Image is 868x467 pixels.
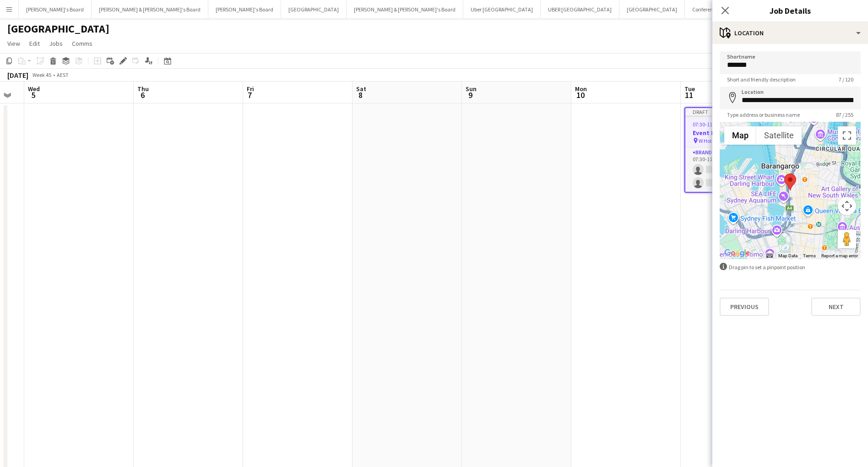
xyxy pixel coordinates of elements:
[7,22,109,36] h1: [GEOGRAPHIC_DATA]
[92,0,208,18] button: [PERSON_NAME] & [PERSON_NAME]'s Board
[685,147,786,192] app-card-role: Brand Ambassador ([PERSON_NAME])0/207:30-11:30 (4h)
[30,71,53,78] span: Week 45
[720,298,769,316] button: Previous
[356,85,366,93] span: Sat
[699,137,716,144] span: W Hotel
[720,111,807,118] span: Type address or business name
[838,126,856,145] button: Toggle fullscreen view
[821,253,858,258] a: Report a map error
[7,71,28,80] div: [DATE]
[281,0,347,18] button: [GEOGRAPHIC_DATA]
[829,111,861,118] span: 87 / 255
[136,90,149,100] span: 6
[684,107,787,193] app-job-card: Draft07:30-11:30 (4h)0/2Event Registration W Hotel1 RoleBrand Ambassador ([PERSON_NAME])0/207:30-...
[137,85,149,93] span: Thu
[838,230,856,248] button: Drag Pegman onto the map to open Street View
[355,90,366,100] span: 8
[720,76,803,83] span: Short and friendly description
[49,39,63,48] span: Jobs
[685,108,786,115] div: Draft
[803,253,816,258] a: Terms (opens in new tab)
[26,38,43,49] a: Edit
[45,38,66,49] a: Jobs
[838,197,856,215] button: Map camera controls
[722,247,752,259] a: Click to see this area on Google Maps
[4,38,24,49] a: View
[685,129,786,137] h3: Event Registration
[7,39,20,48] span: View
[208,0,281,18] button: [PERSON_NAME]'s Board
[247,85,254,93] span: Fri
[245,90,254,100] span: 7
[574,90,587,100] span: 10
[811,298,861,316] button: Next
[347,0,463,18] button: [PERSON_NAME] & [PERSON_NAME]'s Board
[720,263,861,272] div: Drag pin to set a pinpoint position
[575,85,587,93] span: Mon
[72,39,92,48] span: Comms
[28,85,40,93] span: Wed
[57,71,69,78] div: AEST
[831,76,861,83] span: 7 / 120
[712,5,868,16] h3: Job Details
[722,247,752,259] img: Google
[466,85,477,93] span: Sun
[27,90,40,100] span: 5
[724,126,756,145] button: Show street map
[778,253,797,259] button: Map Data
[29,39,40,48] span: Edit
[684,85,695,93] span: Tue
[683,90,695,100] span: 11
[693,121,730,128] span: 07:30-11:30 (4h)
[685,0,742,18] button: Conference Board
[756,126,802,145] button: Show satellite imagery
[712,22,868,44] div: Location
[464,90,477,100] span: 9
[766,253,773,259] button: Keyboard shortcuts
[19,0,92,18] button: [PERSON_NAME]'s Board
[541,0,619,18] button: UBER [GEOGRAPHIC_DATA]
[619,0,685,18] button: [GEOGRAPHIC_DATA]
[463,0,541,18] button: Uber [GEOGRAPHIC_DATA]
[68,38,96,49] a: Comms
